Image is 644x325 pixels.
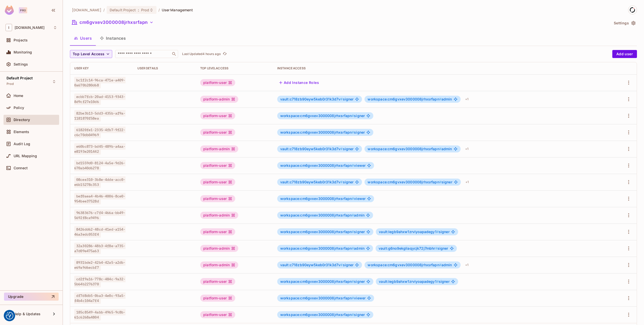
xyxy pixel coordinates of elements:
[379,280,450,284] span: signer
[280,279,354,284] span: workspace:cm6gvxev3000008jrhxsrfapn
[74,243,126,254] span: 32a30286-48b3-4f8e-a735-a7d09e475a63
[74,292,126,304] span: df7d8db5-0ba3-4e0c-93a5-f4b4c104a7f4
[352,163,354,168] span: #
[14,38,28,42] span: Projects
[280,246,365,250] span: admin
[14,62,28,66] span: Settings
[280,246,354,250] span: workspace:cm6gvxev3000008jrhxsrfapn
[352,213,354,217] span: #
[368,147,441,151] span: workspace:cm6gvxev3000008jrhxsrfapn
[74,93,126,105] span: ecbb7fcb-20ad-4153-9343-8d9cf27e10d6
[200,212,238,219] div: platform-admin
[379,246,448,250] span: signer
[74,193,126,204] span: bef0aea4-4b46-4006-8ce0-954bee37528d
[439,263,441,267] span: #
[200,129,235,136] div: platform-user
[14,130,29,134] span: Elements
[340,97,343,101] span: #
[352,230,354,234] span: #
[280,180,354,184] span: signer
[612,19,637,27] button: Settings
[280,263,343,267] span: vault:c718zb90eyw5keb0r31k3d7v
[280,196,354,201] span: workspace:cm6gvxev3000008jrhxsrfapn
[158,8,160,12] li: /
[5,6,14,15] img: SReyMgAAAABJRU5ErkJggg==
[280,114,354,118] span: workspace:cm6gvxev3000008jrhxsrfapn
[137,66,192,70] div: User Details
[6,24,12,31] span: I
[280,312,354,317] span: workspace:cm6gvxev3000008jrhxsrfapn
[628,6,637,14] img: Ester Alvarez Feijoo
[439,180,441,184] span: #
[70,32,96,44] button: Users
[612,50,637,58] button: Add user
[200,261,238,268] div: platform-admin
[368,147,452,151] span: admin
[463,145,470,153] div: + 1
[280,197,366,201] span: viewer
[74,259,126,271] span: 8931bde2-42b4-42a5-a2db-e69a9d6ecbf7
[280,213,365,217] span: admin
[277,66,606,70] div: Instance Access
[200,79,235,86] div: platform-user
[379,246,437,250] span: vault:g6no9ekgliaqycjk72j7mbhr
[435,246,437,250] span: #
[340,147,343,151] span: #
[436,230,439,234] span: #
[15,26,45,30] span: Workspace: iofinnet.com
[280,180,343,184] span: vault:c718zb90eyw5keb0r31k3d7v
[4,293,59,301] button: Upgrade
[463,95,470,103] div: + 1
[14,118,30,122] span: Directory
[280,97,343,101] span: vault:c718zb90eyw5keb0r31k3d7v
[70,50,112,58] button: Top Level Access
[379,279,439,284] span: vault:legb9ahxw1zrviyoapadegy1
[352,246,354,250] span: #
[200,278,235,285] div: platform-user
[280,280,365,284] span: signer
[138,8,139,12] span: :
[14,142,30,146] span: Audit Log
[6,312,13,319] button: Consent Preferences
[368,97,452,101] span: admin
[352,279,354,284] span: #
[141,8,149,12] span: Prod
[200,245,238,252] div: platform-admin
[280,213,354,217] span: workspace:cm6gvxev3000008jrhxsrfapn
[368,97,441,101] span: workspace:cm6gvxev3000008jrhxsrfapn
[280,114,365,118] span: signer
[439,147,441,151] span: #
[7,76,33,80] span: Default Project
[74,209,126,221] span: 96383676-c7f4-466a-bb49-5692f8ca9496
[280,147,343,151] span: vault:c718zb90eyw5keb0r31k3d7v
[110,8,136,12] span: Default Project
[74,176,126,188] span: 08cee310-3b8e-4dde-acc0-e6b15278c353
[14,106,24,110] span: Policy
[14,50,32,54] span: Monitoring
[14,94,23,98] span: Home
[182,52,221,56] p: Last Updated 4 hours ago
[463,261,470,269] div: + 1
[280,263,354,267] span: signer
[352,114,354,118] span: #
[222,51,228,57] button: refresh
[74,276,126,287] span: cd2f9a16-778c-484c-9a32-5b64b2276370
[200,311,235,318] div: platform-user
[14,166,28,170] span: Connect
[200,112,235,119] div: platform-user
[280,296,366,300] span: viewer
[439,97,441,101] span: #
[368,263,441,267] span: workspace:cm6gvxev3000008jrhxsrfapn
[14,312,41,316] span: Help & Updates
[200,162,235,169] div: platform-user
[352,312,354,317] span: #
[280,230,354,234] span: workspace:cm6gvxev3000008jrhxsrfapn
[200,66,269,70] div: Top Level Access
[74,110,126,122] span: 82be3b13-5dd3-435b-af9a-1181870f58ea
[200,195,235,202] div: platform-user
[74,66,129,70] div: User Key
[340,263,343,267] span: #
[221,51,228,57] span: Click to refresh data
[19,7,27,13] div: Pro
[74,226,126,238] span: 8426dd62-48cd-41ed-a154-46a3edc053f4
